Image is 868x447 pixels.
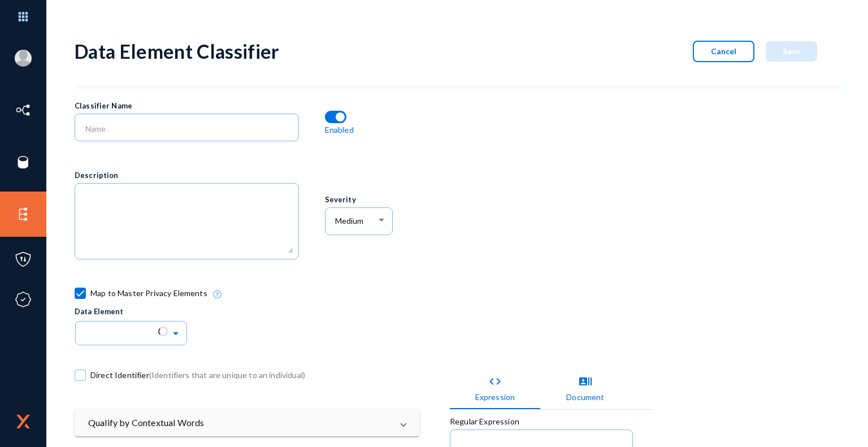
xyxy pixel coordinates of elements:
span: Data Element [75,307,124,316]
div: Document [566,391,604,403]
div: Expression [475,391,515,403]
img: blank-profile-picture.png [15,50,32,67]
div: Classifier Name [75,101,324,112]
mat-panel-title: Qualify by Contextual Words [88,416,392,429]
img: icon-compliance.svg [15,291,32,308]
mat-label: Regular Expression [450,416,519,426]
img: icon-inventory.svg [15,102,32,119]
img: icon-sources.svg [15,154,32,171]
mat-expansion-panel-header: Qualify by Contextual Words [75,409,419,436]
div: Description [75,170,324,181]
div: Severity [325,194,437,206]
img: icon-policies.svg [15,251,32,268]
span: Save [783,46,800,56]
mat-icon: code [488,375,502,388]
span: Direct Identifier [90,367,305,384]
span: Medium [335,216,363,225]
button: Save [766,41,817,62]
button: Cancel [693,41,754,62]
img: app launcher [6,5,40,29]
span: Map to Master Privacy Elements [90,285,207,302]
div: Data Element Classifier [75,40,280,63]
img: icon-elements.svg [15,206,32,223]
mat-icon: recent_actors [579,375,592,388]
p: Enabled [325,124,354,136]
input: Name [85,124,293,134]
span: (Identifiers that are unique to an individual) [149,370,305,380]
span: Cancel [711,46,736,56]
